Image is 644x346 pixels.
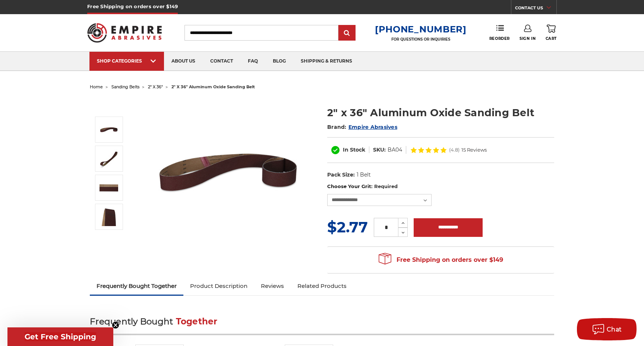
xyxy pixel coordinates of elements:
[164,52,203,71] a: about us
[100,149,118,168] img: 2" x 36" Aluminum Oxide Sanding Belt
[327,171,355,179] dt: Pack Size:
[348,124,397,130] a: Empire Abrasives
[607,326,622,333] span: Chat
[340,26,354,41] input: Submit
[100,120,118,139] img: 2" x 36" Aluminum Oxide Pipe Sanding Belt
[375,37,467,42] p: FOR QUESTIONS OR INQUIRIES
[343,146,365,153] span: In Stock
[520,36,536,41] span: Sign In
[327,124,347,130] span: Brand:
[240,52,265,71] a: faq
[291,278,353,294] a: Related Products
[546,36,557,41] span: Cart
[90,316,173,327] span: Frequently Bought
[148,84,163,89] a: 2" x 36"
[373,146,386,154] dt: SKU:
[489,36,510,41] span: Reorder
[7,327,113,346] div: Get Free ShippingClose teaser
[90,278,183,294] a: Frequently Bought Together
[254,278,291,294] a: Reviews
[100,207,118,226] img: 2" x 36" - Aluminum Oxide Sanding Belt
[388,146,402,154] dd: BA04
[327,105,554,120] h1: 2" x 36" Aluminum Oxide Sanding Belt
[379,253,503,267] span: Free Shipping on orders over $149
[87,18,162,47] img: Empire Abrasives
[25,332,96,341] span: Get Free Shipping
[357,171,371,179] dd: 1 Belt
[546,25,557,41] a: Cart
[90,84,103,89] a: home
[265,52,293,71] a: blog
[577,318,637,340] button: Chat
[112,321,119,329] button: Close teaser
[374,183,398,189] small: Required
[111,84,139,89] a: sanding belts
[327,218,368,236] span: $2.77
[449,147,460,152] span: (4.8)
[171,84,255,89] span: 2" x 36" aluminum oxide sanding belt
[183,278,254,294] a: Product Description
[97,58,157,64] div: SHOP CATEGORIES
[154,98,303,247] img: 2" x 36" Aluminum Oxide Pipe Sanding Belt
[176,316,218,327] span: Together
[293,52,360,71] a: shipping & returns
[327,183,554,190] label: Choose Your Grit:
[203,52,240,71] a: contact
[515,4,556,14] a: CONTACT US
[100,178,118,197] img: 2" x 36" AOX Sanding Belt
[489,25,510,41] a: Reorder
[461,147,487,152] span: 15 Reviews
[375,24,467,35] a: [PHONE_NUMBER]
